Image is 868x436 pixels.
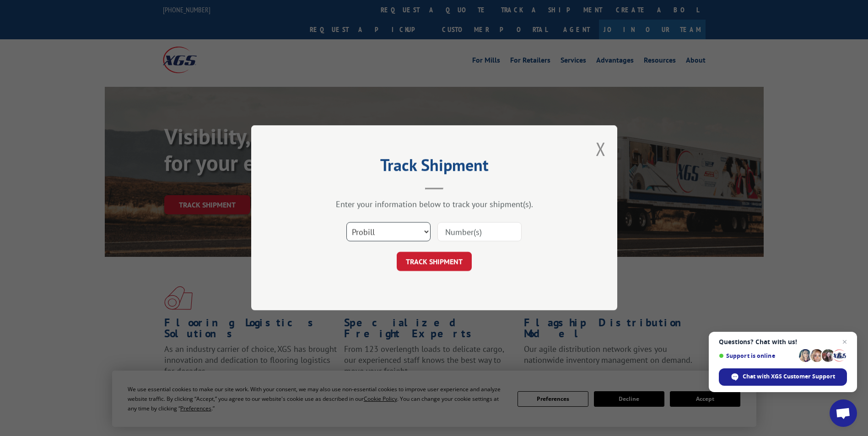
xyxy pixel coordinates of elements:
[297,199,571,210] div: Enter your information below to track your shipment(s).
[596,137,606,161] button: Close modal
[719,368,847,386] div: Chat with XGS Customer Support
[719,352,796,359] span: Support is online
[437,223,522,242] input: Number(s)
[830,399,857,427] div: Open chat
[743,372,835,381] span: Chat with XGS Customer Support
[839,336,850,347] span: Close chat
[297,159,571,176] h2: Track Shipment
[719,338,847,346] span: Questions? Chat with us!
[397,252,472,271] button: TRACK SHIPMENT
